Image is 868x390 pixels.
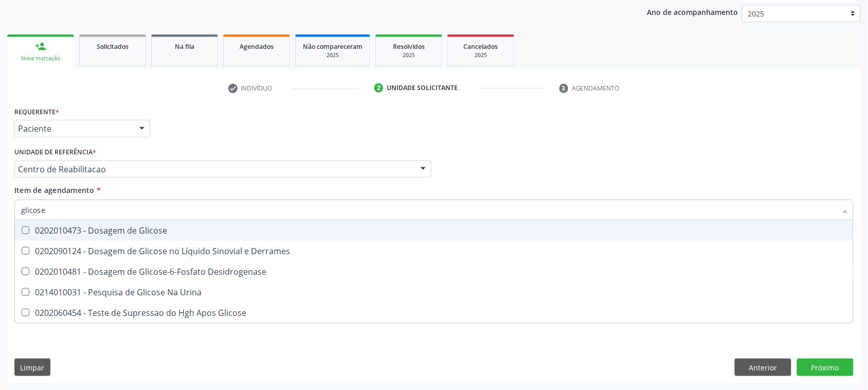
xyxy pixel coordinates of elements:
[21,309,847,317] div: 0202060454 - Teste de Supressao do Hgh Apos Glicose
[21,247,847,255] div: 0202090124 - Dosagem de Glicose no Líquido Sinovial e Derrames
[303,42,363,51] span: Não compareceram
[14,55,67,62] div: Nova marcação
[387,83,458,93] div: Unidade solicitante
[14,104,59,120] label: Requerente
[21,288,847,296] div: 0214010031 - Pesquisa de Glicose Na Urina
[21,226,847,235] div: 0202010473 - Dosagem de Glicose
[18,164,410,174] span: Centro de Reabilitacao
[21,200,837,220] input: Buscar por procedimentos
[18,123,129,134] span: Paciente
[735,359,791,376] button: Anterior
[14,145,96,161] label: Unidade de referência
[797,359,854,376] button: Próximo
[21,268,847,276] div: 0202010481 - Dosagem de Glicose-6-Fosfato Desidrogenase
[35,41,46,52] div: person_add
[97,42,129,51] span: Solicitados
[240,42,274,51] span: Agendados
[303,51,363,59] div: 2025
[393,42,425,51] span: Resolvidos
[175,42,194,51] span: Na fila
[383,51,435,59] div: 2025
[647,5,738,18] p: Ano de acompanhamento
[464,42,498,51] span: Cancelados
[455,51,507,59] div: 2025
[374,83,384,93] div: 2
[14,185,95,195] span: Item de agendamento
